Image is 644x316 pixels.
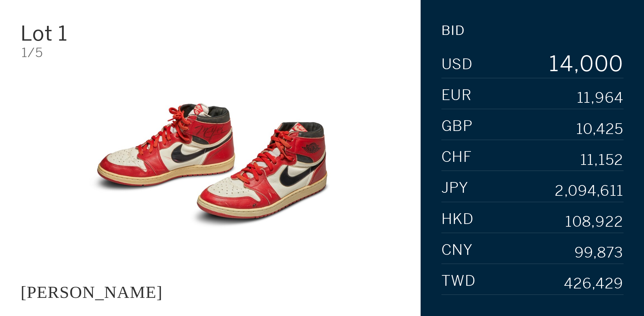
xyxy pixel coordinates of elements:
[609,53,624,75] div: 0
[441,24,465,37] div: Bid
[67,70,354,261] img: JACQUES MAJORELLE
[441,181,469,195] span: JPY
[441,212,474,227] span: HKD
[21,46,400,59] div: 1/5
[441,243,473,258] span: CNY
[565,215,624,229] div: 108,922
[559,53,574,75] div: 4
[555,184,624,198] div: 2,094,611
[544,53,559,75] div: 1
[594,53,609,75] div: 0
[559,75,574,96] div: 5
[441,274,476,288] span: TWD
[580,153,624,168] div: 11,152
[580,53,594,75] div: 0
[575,246,624,261] div: 99,873
[20,23,147,44] div: Lot 1
[564,277,624,291] div: 426,429
[576,122,624,137] div: 10,425
[20,282,162,302] div: [PERSON_NAME]
[441,57,473,72] span: USD
[577,91,624,106] div: 11,964
[441,150,472,165] span: CHF
[441,119,473,134] span: GBP
[441,88,472,103] span: EUR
